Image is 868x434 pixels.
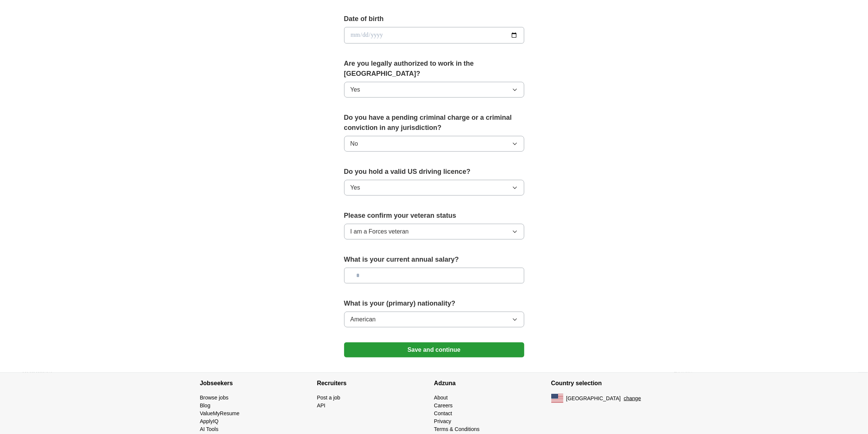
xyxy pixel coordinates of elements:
[434,426,480,432] a: Terms & Conditions
[344,180,524,196] button: Yes
[351,315,376,324] span: American
[434,410,452,416] a: Contact
[344,342,524,357] button: Save and continue
[434,418,451,424] a: Privacy
[344,59,524,79] label: Are you legally authorized to work in the [GEOGRAPHIC_DATA]?
[351,139,358,148] span: No
[344,14,524,24] label: Date of birth
[344,167,524,177] label: Do you hold a valid US driving licence?
[344,113,524,133] label: Do you have a pending criminal charge or a criminal conviction in any jurisdiction?
[624,395,641,402] button: change
[317,395,340,401] a: Post a job
[344,211,524,221] label: Please confirm your veteran status
[200,418,219,424] a: ApplyIQ
[317,402,326,408] a: API
[434,402,453,408] a: Careers
[351,183,360,192] span: Yes
[200,426,219,432] a: AI Tools
[434,395,448,401] a: About
[351,85,360,94] span: Yes
[344,82,524,98] button: Yes
[551,373,668,394] h4: Country selection
[200,402,211,408] a: Blog
[551,394,563,403] img: US flag
[344,136,524,152] button: No
[344,224,524,240] button: I am a Forces veteran
[200,410,240,416] a: ValueMyResume
[351,227,409,236] span: I am a Forces veteran
[344,298,524,309] label: What is your (primary) nationality?
[344,255,524,265] label: What is your current annual salary?
[566,395,621,402] span: [GEOGRAPHIC_DATA]
[200,395,229,401] a: Browse jobs
[344,312,524,327] button: American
